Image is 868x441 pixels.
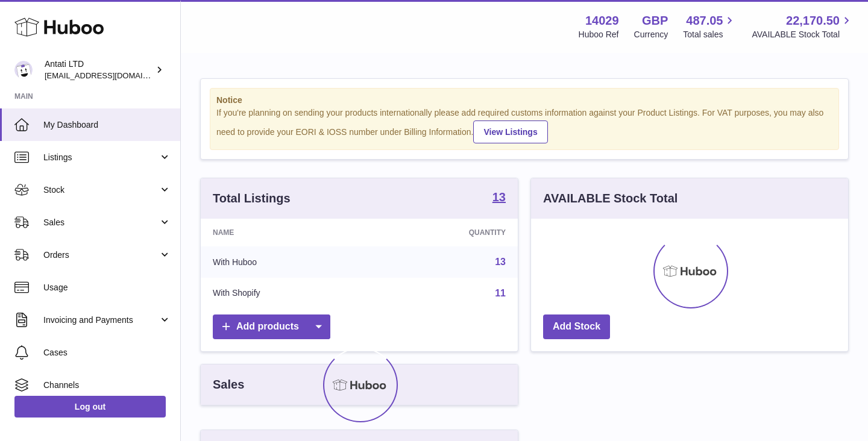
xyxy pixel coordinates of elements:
[201,219,372,246] th: Name
[686,13,723,29] span: 487.05
[683,13,737,40] a: 487.05 Total sales
[14,396,166,418] a: Log out
[213,314,330,339] a: Add products
[43,249,159,261] span: Orders
[752,13,854,40] a: 22,170.50 AVAILABLE Stock Total
[43,184,159,196] span: Stock
[201,246,372,278] td: With Huboo
[372,219,518,246] th: Quantity
[683,29,737,40] span: Total sales
[216,95,832,106] strong: Notice
[495,257,506,267] a: 13
[14,61,33,79] img: toufic@antatiskin.com
[492,191,506,203] strong: 13
[579,29,619,40] div: Huboo Ref
[43,152,159,163] span: Listings
[43,119,171,131] span: My Dashboard
[43,282,171,293] span: Usage
[213,377,244,393] h3: Sales
[752,29,854,40] span: AVAILABLE Stock Total
[543,314,610,339] a: Add Stock
[45,58,153,81] div: Antati LTD
[495,288,506,298] a: 11
[642,13,668,29] strong: GBP
[213,190,291,207] h3: Total Listings
[585,13,619,29] strong: 14029
[43,347,171,358] span: Cases
[634,29,668,40] div: Currency
[43,380,171,391] span: Channels
[786,13,840,29] span: 22,170.50
[543,190,678,207] h3: AVAILABLE Stock Total
[492,191,506,205] a: 13
[45,70,177,80] span: [EMAIL_ADDRESS][DOMAIN_NAME]
[43,217,159,228] span: Sales
[216,107,832,143] div: If you're planning on sending your products internationally please add required customs informati...
[43,314,159,326] span: Invoicing and Payments
[201,278,372,309] td: With Shopify
[473,120,547,143] a: View Listings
